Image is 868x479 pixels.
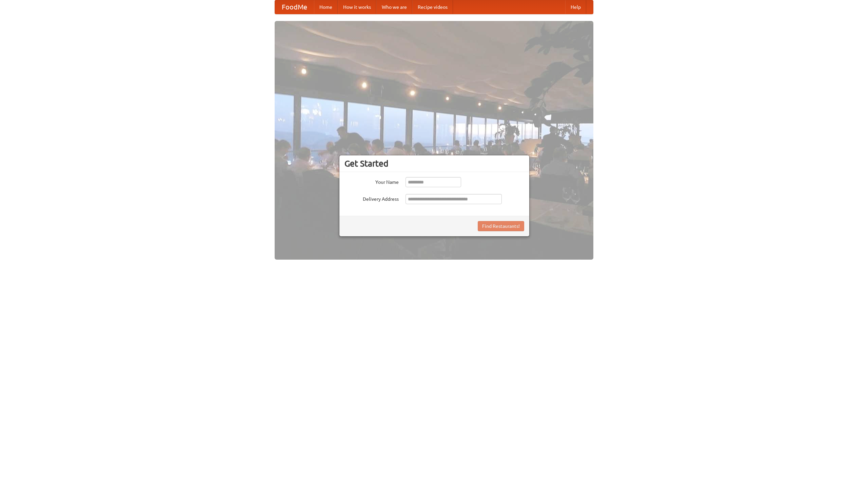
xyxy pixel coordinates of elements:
h3: Get Started [344,158,524,169]
button: Find Restaurants! [478,221,524,231]
a: Help [565,0,586,14]
label: Your Name [344,177,399,186]
a: Home [314,0,338,14]
a: How it works [338,0,376,14]
a: Recipe videos [412,0,453,14]
label: Delivery Address [344,194,399,202]
a: FoodMe [275,0,314,14]
a: Who we are [376,0,412,14]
